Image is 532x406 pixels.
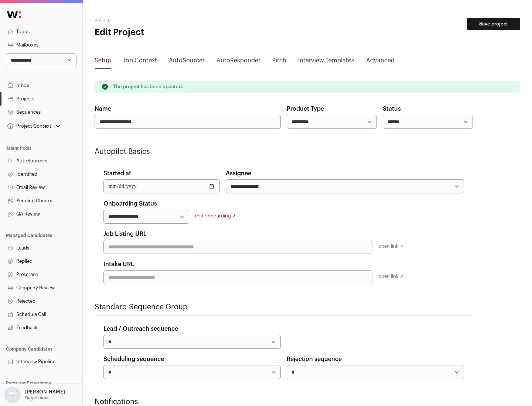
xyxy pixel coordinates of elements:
p: Bagelicious [25,395,50,401]
a: Pitch [272,56,286,68]
a: edit onboarding ↗ [195,213,236,218]
label: Intake URL [103,260,134,269]
a: AutoSourcer [169,56,205,68]
button: Open dropdown [6,121,62,131]
label: Name [95,104,111,113]
a: Advanced [366,56,395,68]
a: Setup [95,56,111,68]
a: Interview Templates [298,56,354,68]
button: Open dropdown [3,387,66,403]
label: Product Type [287,104,324,113]
h2: Autopilot Basics [95,147,473,157]
label: Scheduling sequence [103,355,164,364]
img: nopic.png [4,387,21,403]
button: Save project [467,18,520,30]
label: Status [383,104,401,113]
p: [PERSON_NAME] [25,389,65,395]
label: Lead / Outreach sequence [103,324,178,333]
div: Project Context [6,123,51,129]
h2: Standard Sequence Group [95,302,473,312]
h1: Edit Project [95,27,236,38]
label: Onboarding Status [103,199,157,208]
label: Job Listing URL [103,230,147,238]
label: Assignee [226,169,251,178]
a: Job Context [123,56,157,68]
a: AutoResponder [216,56,260,68]
img: Wellfound [3,7,25,22]
label: Rejection sequence [287,355,342,364]
label: Started at [103,169,131,178]
h2: Projects [95,18,236,24]
p: The project has been updated. [113,84,183,90]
